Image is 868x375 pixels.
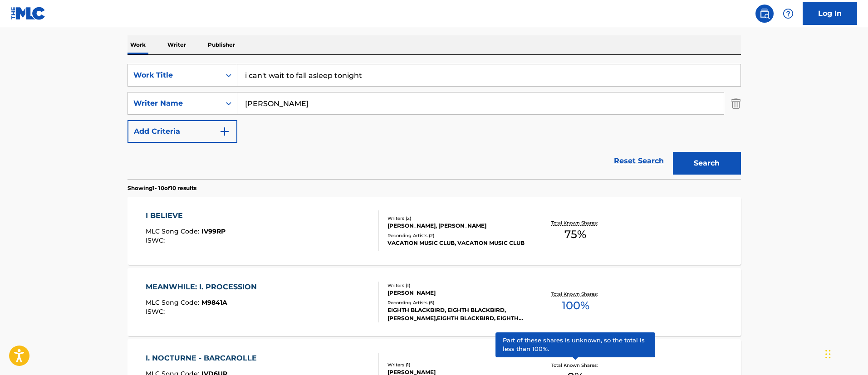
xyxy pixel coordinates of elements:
[803,2,857,25] a: Log In
[387,306,525,322] div: EIGHTH BLACKBIRD, EIGHTH BLACKBIRD, [PERSON_NAME],EIGHTH BLACKBIRD, EIGHTH BLACKBIRD, EIGHTH BLAC...
[165,35,189,54] p: Writer
[146,236,167,244] span: ISWC :
[551,362,600,369] p: Total Known Shares:
[673,152,741,175] button: Search
[128,268,741,336] a: MEANWHILE: I. PROCESSIONMLC Song Code:M9841AISWC:Writers (1)[PERSON_NAME]Recording Artists (5)EIG...
[387,239,525,247] div: VACATION MUSIC CLUB, VACATION MUSIC CLUB
[146,307,167,316] span: ISWC :
[387,361,525,368] div: Writers ( 1 )
[825,341,831,368] div: Drag
[146,353,261,364] div: I. NOCTURNE - BARCAROLLE
[219,126,230,137] img: 9d2ae6d4665cec9f34b9.svg
[146,282,261,292] div: MEANWHILE: I. PROCESSION
[387,299,525,306] div: Recording Artists ( 5 )
[11,7,46,20] img: MLC Logo
[755,5,774,23] a: Public Search
[128,35,148,54] p: Work
[201,298,227,307] span: M9841A
[387,282,525,289] div: Writers ( 1 )
[551,291,600,297] p: Total Known Shares:
[146,227,201,235] span: MLC Song Code :
[731,92,741,115] img: Delete Criterion
[779,5,797,23] div: Help
[128,184,196,192] p: Showing 1 - 10 of 10 results
[609,151,668,171] a: Reset Search
[564,226,586,243] span: 75 %
[823,331,868,375] iframe: Chat Widget
[783,8,794,19] img: help
[551,219,600,226] p: Total Known Shares:
[387,222,525,230] div: [PERSON_NAME], [PERSON_NAME]
[128,197,741,265] a: I BELIEVEMLC Song Code:IV99RPISWC:Writers (2)[PERSON_NAME], [PERSON_NAME]Recording Artists (2)VAC...
[128,120,237,143] button: Add Criteria
[387,215,525,222] div: Writers ( 2 )
[759,8,770,19] img: search
[387,232,525,239] div: Recording Artists ( 2 )
[387,289,525,297] div: [PERSON_NAME]
[146,298,201,307] span: MLC Song Code :
[133,70,215,81] div: Work Title
[146,210,226,221] div: I BELIEVE
[205,35,238,54] p: Publisher
[133,98,215,109] div: Writer Name
[201,227,226,235] span: IV99RP
[562,297,589,314] span: 100 %
[128,64,741,179] form: Search Form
